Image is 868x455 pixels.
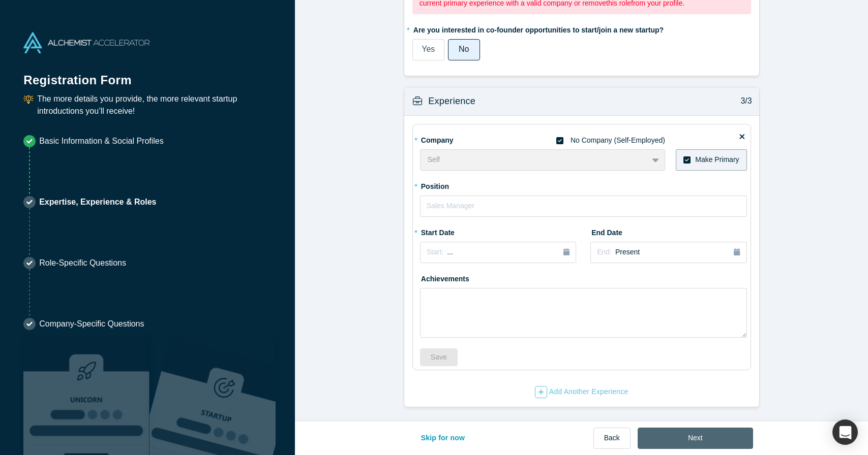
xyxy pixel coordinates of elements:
[39,196,156,208] p: Expertise, Experience & Roles
[39,257,126,269] p: Role-Specific Questions
[420,224,477,238] label: Start Date
[638,428,753,449] button: Next
[428,94,475,108] h3: Experience
[535,386,628,398] div: Add Another Experience
[420,178,477,192] label: Position
[39,318,144,330] p: Company-Specific Questions
[422,45,435,53] span: Yes
[615,248,640,256] span: Present
[412,21,751,36] label: Are you interested in co-founder opportunities to start/join a new startup?
[590,242,746,263] button: End:Present
[420,348,458,366] button: Save
[597,248,612,256] span: End:
[39,135,164,147] p: Basic Information & Social Profiles
[410,428,476,449] button: Skip for now
[590,224,647,238] label: End Date
[23,32,149,53] img: Alchemist Accelerator Logo
[735,95,752,107] p: 3/3
[571,135,665,146] div: No Company (Self-Employed)
[459,45,469,53] span: No
[427,248,443,256] span: Start:
[420,196,747,217] input: Sales Manager
[593,428,631,449] button: Back
[23,60,272,89] h1: Registration Form
[447,248,453,256] span: ...
[534,385,629,399] button: Add Another Experience
[695,154,739,165] div: Make Primary
[420,132,477,146] label: Company
[37,93,272,117] p: The more details you provide, the more relevant startup introductions you’ll receive!
[420,270,477,284] label: Achievements
[420,242,576,263] button: Start:...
